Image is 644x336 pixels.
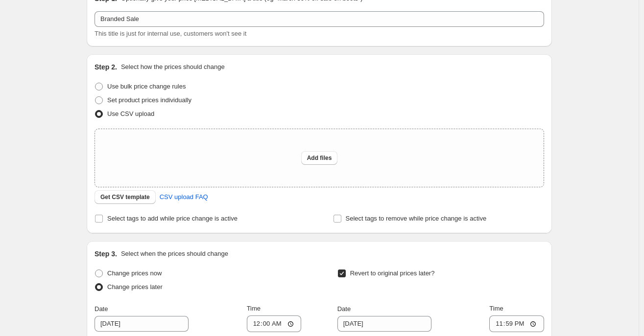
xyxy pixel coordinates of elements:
span: Add files [307,154,332,162]
span: Select tags to remove while price change is active [346,215,487,222]
span: Use bulk price change rules [107,83,186,90]
span: Select tags to add while price change is active [107,215,238,222]
span: Date [95,305,108,313]
h2: Step 3. [95,249,117,259]
button: Get CSV template [95,190,156,204]
span: Set product prices individually [107,96,191,104]
span: Change prices later [107,283,163,291]
span: Time [489,305,503,312]
input: 30% off holiday sale [95,11,544,27]
span: Date [337,305,351,313]
h2: Step 2. [95,62,117,72]
input: 12:00 [247,315,302,332]
input: 8/29/2025 [95,316,189,332]
button: Add files [301,151,338,165]
p: Select when the prices should change [121,249,228,259]
input: 12:00 [489,315,544,332]
input: 8/29/2025 [337,316,431,332]
a: CSV upload FAQ [154,189,214,205]
p: Select how the prices should change [121,62,225,72]
span: CSV upload FAQ [160,192,208,202]
span: This title is just for internal use, customers won't see it [95,30,246,37]
span: Time [247,305,261,312]
span: Get CSV template [100,193,150,201]
span: Use CSV upload [107,110,154,117]
span: Revert to original prices later? [350,269,435,277]
span: Change prices now [107,269,162,277]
